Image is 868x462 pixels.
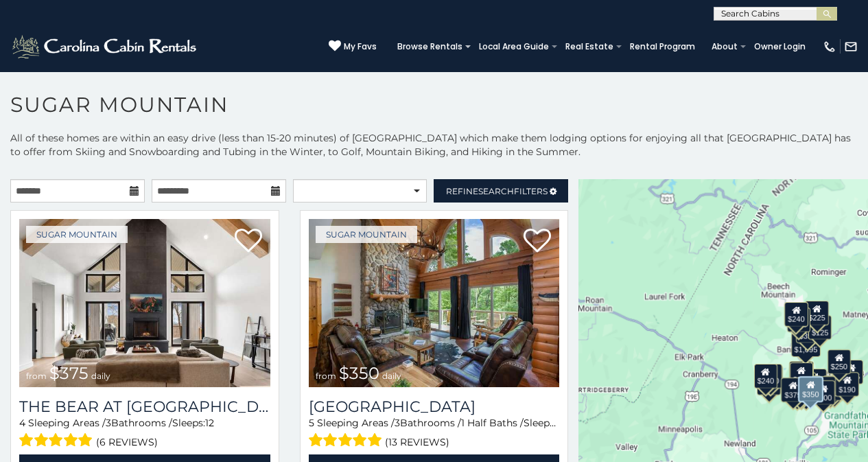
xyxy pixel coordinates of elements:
span: $375 [49,363,89,383]
span: from [26,371,47,381]
span: (6 reviews) [96,433,158,451]
span: $350 [339,363,379,383]
img: White-1-2.png [10,33,200,60]
span: daily [382,371,401,381]
div: $350 [798,376,823,402]
a: Add to favorites [524,227,551,256]
a: Local Area Guide [472,37,556,56]
span: 4 [19,417,25,429]
a: Browse Rentals [390,37,469,56]
span: 1 Half Baths / [461,417,524,429]
h3: The Bear At Sugar Mountain [19,397,270,416]
div: $195 [819,376,842,401]
span: 3 [395,417,400,429]
span: 12 [556,417,565,429]
div: $375 [782,378,805,402]
div: $500 [812,380,835,405]
a: RefineSearchFilters [434,179,568,203]
div: Sleeping Areas / Bathrooms / Sleeps: [309,416,560,451]
div: $155 [840,360,863,384]
span: 5 [309,417,314,429]
a: Sugar Mountain [316,226,417,243]
a: [GEOGRAPHIC_DATA] [309,397,560,416]
a: Sugar Mountain [26,226,128,243]
div: $190 [789,361,812,386]
span: daily [91,371,110,381]
div: $240 [784,302,808,327]
img: The Bear At Sugar Mountain [19,219,270,387]
span: My Favs [344,41,377,53]
div: $240 [754,364,777,389]
a: Add to favorites [235,227,262,256]
span: 12 [205,417,214,429]
div: $1,095 [791,332,821,357]
a: About [705,37,744,56]
a: The Bear At Sugar Mountain from $375 daily [19,219,270,387]
div: $200 [804,369,827,393]
img: phone-regular-white.png [823,40,836,54]
div: $190 [835,372,858,397]
a: My Favs [329,40,377,54]
a: Grouse Moor Lodge from $350 daily [309,219,560,387]
div: $225 [805,301,828,325]
img: Grouse Moor Lodge [309,219,560,387]
div: Sleeping Areas / Bathrooms / Sleeps: [19,416,270,451]
span: from [316,371,336,381]
a: Owner Login [747,37,812,56]
span: (13 reviews) [385,433,449,451]
span: 3 [106,417,111,429]
h3: Grouse Moor Lodge [309,397,560,416]
span: Search [478,186,514,196]
div: $300 [790,362,813,387]
span: Refine Filters [446,186,548,196]
a: The Bear At [GEOGRAPHIC_DATA] [19,397,270,416]
a: Rental Program [623,37,702,56]
div: $250 [828,349,851,374]
a: Real Estate [559,37,620,56]
div: $125 [808,315,832,340]
img: mail-regular-white.png [844,40,858,54]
